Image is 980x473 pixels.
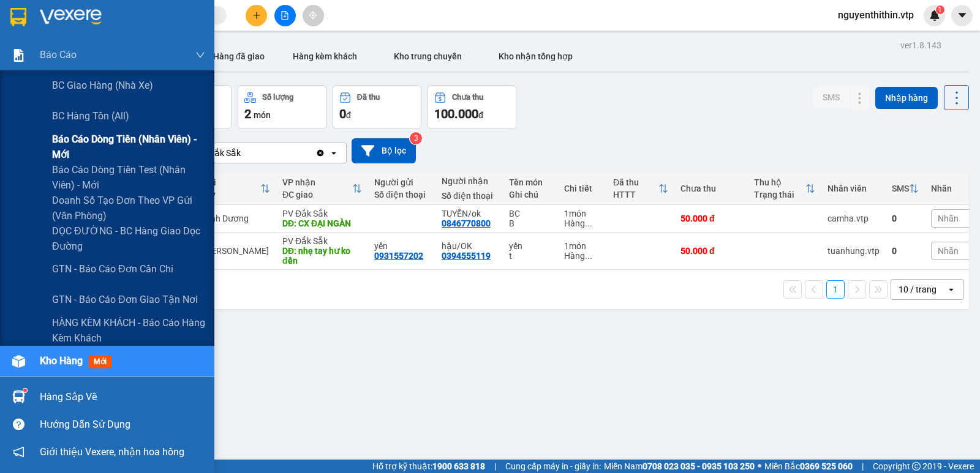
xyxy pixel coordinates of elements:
div: PV Đắk Sắk [282,209,362,218]
div: Thu hộ [754,177,805,187]
button: plus [246,5,267,26]
span: question-circle [13,419,24,430]
button: Số lượng2món [238,85,326,129]
span: PV Đắk Sắk [42,86,73,92]
span: nguyenthithin.vtp [828,7,924,23]
div: B [509,218,552,228]
strong: 0708 023 035 - 0935 103 250 [643,461,755,471]
button: aim [303,5,324,26]
span: Báo cáo [40,47,77,62]
th: Toggle SortBy [607,173,674,205]
div: Số điện thoại [442,191,497,201]
span: Giới thiệu Vexere, nhận hoa hồng [40,444,184,460]
button: file-add [274,5,296,26]
span: BC giao hàng (nhà xe) [52,78,153,93]
svg: open [329,148,339,158]
span: file-add [281,11,289,20]
span: Kho trung chuyển [394,51,462,61]
span: caret-down [957,10,968,21]
div: Đã thu [357,93,380,102]
span: mới [89,355,111,368]
div: Số điện thoại [374,190,429,199]
div: Trạng thái [754,190,805,199]
th: Toggle SortBy [276,173,368,205]
div: Tên món [509,177,552,187]
span: GTN - Báo cáo đơn cần chi [52,261,173,277]
div: 1 món [564,241,601,251]
div: PV Đắk Sắk [282,236,362,246]
span: down [195,50,205,60]
span: notification [13,446,24,458]
button: Nhập hàng [875,87,938,109]
div: 0931557202 [374,251,423,261]
div: t [509,251,552,261]
svg: Clear value [315,148,325,158]
strong: 0369 525 060 [800,461,853,471]
span: đ [346,110,351,120]
span: copyright [912,462,921,471]
div: hậu/OK [442,241,497,251]
div: Chưa thu [452,93,483,102]
div: Chưa thu [680,184,742,193]
div: VP nhận [282,177,352,187]
span: BC hàng tồn (all) [52,108,129,124]
th: Toggle SortBy [748,173,821,205]
sup: 3 [410,132,422,144]
div: Ghi chú [509,190,552,199]
div: yến [509,241,552,251]
div: 50.000 đ [680,246,742,256]
img: icon-new-feature [929,10,940,21]
div: BC [509,209,552,218]
span: aim [309,11,317,20]
div: ĐC giao [282,190,352,199]
div: Chi tiết [564,184,601,193]
div: Số lượng [262,93,293,102]
div: 0394555119 [442,251,491,261]
button: Chưa thu100.000đ [428,85,516,129]
sup: 1 [936,6,944,14]
div: Hàng sắp về [40,388,205,406]
span: Nơi gửi: [12,85,25,103]
div: 0 [892,246,919,256]
div: Người nhận [442,176,497,186]
input: Selected PV Đắk Sắk. [242,147,243,159]
img: warehouse-icon [12,390,25,403]
span: 100.000 [434,106,478,121]
div: SMS [892,184,909,193]
div: Hàng thông thường [564,218,601,228]
span: Nhãn [938,246,959,256]
div: yến [374,241,429,251]
div: PV [PERSON_NAME] [190,246,270,256]
span: 0 [339,106,346,121]
span: PV Bình Dương [123,86,165,92]
span: plus [252,11,261,20]
span: Miền Nam [604,460,755,473]
span: Kho hàng [40,355,83,367]
img: solution-icon [12,49,25,62]
img: warehouse-icon [12,355,25,368]
div: 0846770800 [442,218,491,228]
span: đ [478,110,483,120]
div: PV Bình Dương [190,214,270,223]
span: Kho nhận tổng hợp [499,51,573,61]
span: | [494,460,496,473]
span: Miền Bắc [764,460,853,473]
div: 10 / trang [899,283,937,296]
span: Hàng kèm khách [293,51,357,61]
div: Hướng dẫn sử dụng [40,415,205,434]
span: 18:06:39 [DATE] [116,55,173,64]
div: 1 món [564,209,601,218]
strong: BIÊN NHẬN GỬI HÀNG HOÁ [42,73,142,83]
div: HTTT [613,190,658,199]
strong: CÔNG TY TNHH [GEOGRAPHIC_DATA] 214 QL13 - P.26 - Q.BÌNH THẠNH - TP HCM 1900888606 [32,20,99,65]
span: Cung cấp máy in - giấy in: [505,460,601,473]
span: Nơi nhận: [94,85,113,103]
span: 1 [938,6,942,14]
div: PV Đắk Sắk [195,147,241,159]
th: Toggle SortBy [886,173,925,205]
span: ... [585,251,592,261]
div: camha.vtp [827,214,880,223]
button: caret-down [951,5,973,26]
div: DĐ: nhẹ tay hư ko đền [282,246,362,266]
div: Người gửi [374,177,429,187]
